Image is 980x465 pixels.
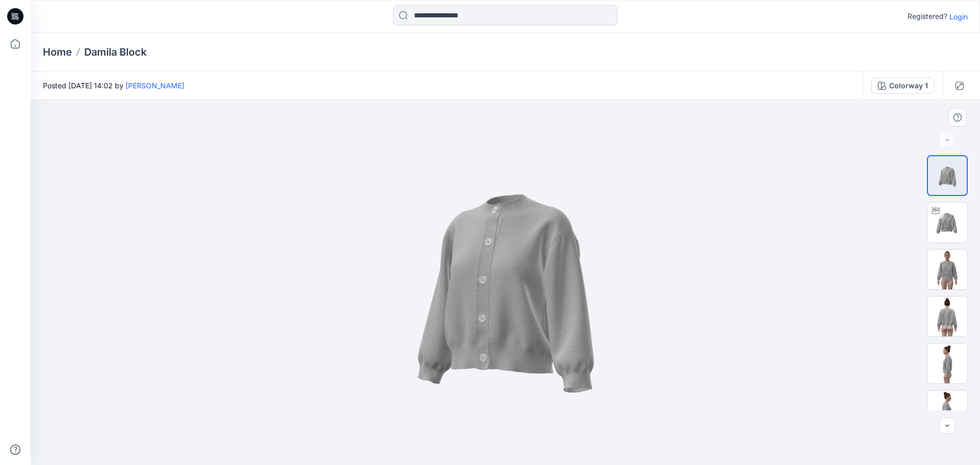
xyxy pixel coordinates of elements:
[927,297,967,336] img: BW W Top Back
[927,250,967,289] img: BW W Top Front
[927,203,967,242] img: BW W Top Turntable
[927,390,967,430] img: BW W Top Right
[908,10,947,22] p: Registered?
[84,45,146,59] p: Damila Block
[927,344,967,383] img: BW W Top Left
[928,156,967,195] img: BW M Top Colorway
[949,11,968,22] p: Login
[871,78,935,94] button: Colorway 1
[126,81,184,90] a: [PERSON_NAME]
[43,80,184,91] span: Posted [DATE] 14:02 by
[43,45,72,59] a: Home
[889,80,928,91] div: Colorway 1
